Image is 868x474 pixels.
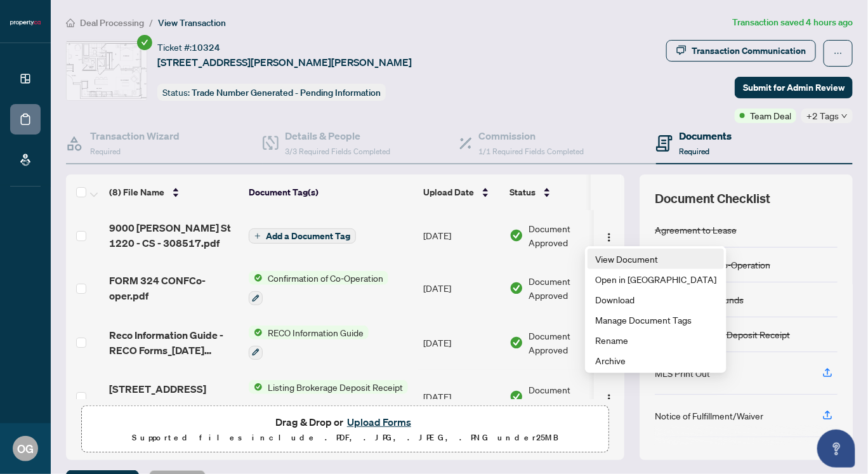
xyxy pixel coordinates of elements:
span: OG [17,440,34,458]
div: Ticket #: [157,40,220,55]
span: 9000 [PERSON_NAME] St 1220 - CS - 308517.pdf [109,220,239,251]
h4: Documents [679,128,732,143]
div: MLS Print Out [655,366,710,380]
span: Document Approved [529,221,607,249]
span: Download [595,293,716,306]
button: Status IconListing Brokerage Deposit Receipt [249,380,408,414]
img: Document Status [510,390,523,404]
span: Archive [595,353,716,367]
img: Document Status [510,228,523,242]
span: Team Deal [750,109,791,122]
span: check-circle [137,35,152,50]
span: View Transaction [158,17,226,29]
span: Confirmation of Co-Operation [263,271,388,285]
button: Open asap [817,430,855,468]
span: Deal Processing [80,17,144,29]
p: Supported files include .PDF, .JPG, .JPEG, .PNG under 25 MB [89,430,601,445]
span: ellipsis [834,49,843,58]
button: Transaction Communication [666,40,816,62]
th: (8) File Name [104,174,244,210]
img: Logo [604,232,614,242]
span: Drag & Drop orUpload FormsSupported files include .PDF, .JPG, .JPEG, .PNG under25MB [82,406,608,453]
span: (8) File Name [109,185,164,199]
span: Reco Information Guide - RECO Forms_[DATE] 18_18_55.pdf [109,327,239,358]
span: Upload Date [423,185,474,199]
div: Notice of Fulfillment/Waiver [655,409,763,423]
button: Logo [599,386,619,407]
button: Logo [599,225,619,246]
img: Status Icon [249,326,263,339]
img: Status Icon [249,271,263,285]
div: Agreement to Lease [655,223,737,237]
td: [DATE] [418,261,504,315]
span: [STREET_ADDRESS][PERSON_NAME][PERSON_NAME] [157,55,412,70]
span: Rename [595,333,716,347]
span: Document Checklist [655,190,770,207]
span: home [66,18,75,27]
article: Transaction saved 4 hours ago [732,15,853,30]
span: plus [254,233,261,239]
img: Logo [604,393,614,404]
th: Document Tag(s) [244,174,418,210]
button: Submit for Admin Review [735,77,853,98]
button: Status IconRECO Information Guide [249,326,369,360]
span: RECO Information Guide [263,326,369,339]
th: Upload Date [418,174,504,210]
span: 1/1 Required Fields Completed [478,147,584,156]
button: Upload Forms [343,414,415,430]
h4: Transaction Wizard [90,128,180,143]
span: down [841,113,848,119]
span: Trade Number Generated - Pending Information [192,87,381,98]
span: +2 Tags [806,109,839,123]
button: Add a Document Tag [249,228,356,244]
button: Status IconConfirmation of Co-Operation [249,271,388,305]
span: [STREET_ADDRESS][PERSON_NAME] - Deposit Receipt.pdf [109,381,239,412]
span: FORM 324 CONFCo-oper.pdf [109,273,239,303]
span: 3/3 Required Fields Completed [285,147,390,156]
img: Status Icon [249,380,263,394]
span: Submit for Admin Review [743,77,845,98]
img: Document Status [510,281,523,295]
span: Document Approved [529,383,607,411]
div: Status: [157,84,386,101]
span: Add a Document Tag [266,232,350,240]
span: Open in [GEOGRAPHIC_DATA] [595,272,716,286]
span: Drag & Drop or [275,414,415,430]
h4: Details & People [285,128,390,143]
span: Listing Brokerage Deposit Receipt [263,380,408,394]
span: Document Approved [529,274,607,302]
span: Document Approved [529,329,607,357]
span: Manage Document Tags [595,313,716,327]
span: 10324 [192,42,220,53]
td: [DATE] [418,370,504,425]
span: Required [679,147,709,156]
span: Required [90,147,121,156]
span: Status [510,185,536,199]
span: View Document [595,252,716,266]
td: [DATE] [418,315,504,370]
li: / [149,15,153,30]
th: Status [504,174,612,210]
img: logo [10,19,41,27]
img: IMG-N12347474_1.jpg [67,41,147,100]
img: Document Status [510,336,523,350]
button: Add a Document Tag [249,228,356,244]
h4: Commission [478,128,584,143]
div: Transaction Communication [692,41,806,61]
td: [DATE] [418,210,504,261]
